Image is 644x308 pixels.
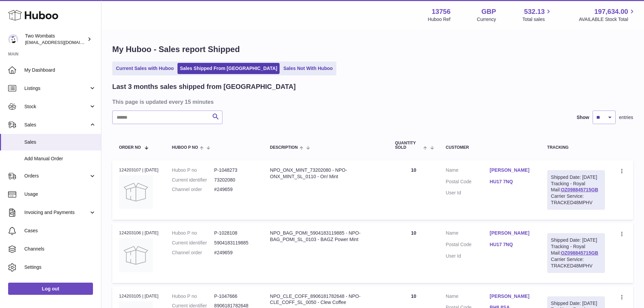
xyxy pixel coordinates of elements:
span: 197,634.00 [594,7,628,16]
span: Invoicing and Payments [24,209,89,216]
span: Usage [24,191,96,197]
dd: P-1028108 [214,230,257,236]
a: Sales Shipped From [GEOGRAPHIC_DATA] [177,63,280,74]
dd: P-1048273 [214,167,257,173]
label: Show [577,114,589,121]
div: Customer [446,145,534,150]
span: Cases [24,228,96,234]
span: entries [619,114,633,121]
dd: P-1047666 [214,293,257,300]
dt: Huboo P no [172,167,214,173]
a: [PERSON_NAME] [490,293,534,300]
a: OZ098845715GB [561,187,598,192]
div: Tracking [547,145,605,150]
a: 532.13 Total sales [522,7,552,23]
span: Sales [24,139,96,145]
div: NPO_BAG_POMI_5904183119885 - NPO-BAG_POMI_SL_0103 - BAGZ Power Mint [270,230,382,243]
a: Log out [8,283,93,295]
dt: Current identifier [172,177,214,183]
span: Quantity Sold [395,141,422,150]
span: Sales [24,122,89,128]
div: Tracking - Royal Mail: [547,170,605,210]
div: Shipped Date: [DATE] [551,237,601,243]
strong: GBP [481,7,496,16]
dd: 5904183119885 [214,240,257,246]
a: 197,634.00 AVAILABLE Stock Total [579,7,636,23]
div: Carrier Service: TRACKED48MPHV [551,256,601,269]
span: Add Manual Order [24,156,96,162]
span: Listings [24,85,89,92]
span: [EMAIL_ADDRESS][DOMAIN_NAME] [25,40,99,45]
div: Shipped Date: [DATE] [551,174,601,181]
a: Sales Not With Huboo [281,63,335,74]
dd: #249659 [214,186,257,193]
dt: Name [446,293,490,301]
dt: Name [446,167,490,175]
dt: Postal Code [446,179,490,187]
strong: 13756 [432,7,451,16]
span: Huboo P no [172,145,198,150]
div: 124203107 | [DATE] [119,167,159,173]
div: 124203106 | [DATE] [119,230,159,236]
a: [PERSON_NAME] [490,167,534,173]
div: Shipped Date: [DATE] [551,300,601,307]
div: Two Wombats [25,33,86,46]
h1: My Huboo - Sales report Shipped [112,44,633,55]
div: Huboo Ref [428,16,451,23]
span: Description [270,145,298,150]
dt: Postal Code [446,241,490,250]
span: Stock [24,103,89,110]
dt: Current identifier [172,240,214,246]
dt: Huboo P no [172,293,214,300]
td: 10 [388,160,439,220]
div: 124203105 | [DATE] [119,293,159,299]
dt: User Id [446,190,490,196]
dt: Name [446,230,490,238]
div: NPO_ONX_MINT_73202080 - NPO-ONX_MINT_SL_0110 - On! Mint [270,167,382,180]
h3: This page is updated every 15 minutes [112,98,631,105]
span: Orders [24,173,89,179]
div: Tracking - Royal Mail: [547,233,605,273]
dt: User Id [446,253,490,259]
span: Channels [24,246,96,252]
span: Total sales [522,16,552,23]
td: 10 [388,223,439,283]
img: no-photo.jpg [119,175,153,209]
div: Carrier Service: TRACKED48MPHV [551,193,601,206]
dd: #249659 [214,250,257,256]
span: Order No [119,145,141,150]
dt: Huboo P no [172,230,214,236]
h2: Last 3 months sales shipped from [GEOGRAPHIC_DATA] [112,82,296,91]
span: AVAILABLE Stock Total [579,16,636,23]
dd: 73202080 [214,177,257,183]
div: NPO_CLE_COFF_8906181782648 - NPO-CLE_COFF_SL_0050 - Clew Coffee [270,293,382,306]
a: HU17 7NQ [490,179,534,185]
span: 532.13 [524,7,545,16]
a: OZ098845715GB [561,250,598,256]
a: HU17 7NQ [490,241,534,248]
dt: Channel order [172,250,214,256]
span: Settings [24,264,96,270]
a: Current Sales with Huboo [114,63,176,74]
dt: Channel order [172,186,214,193]
span: My Dashboard [24,67,96,73]
img: no-photo.jpg [119,238,153,272]
a: [PERSON_NAME] [490,230,534,236]
img: internalAdmin-13756@internal.huboo.com [8,34,18,44]
div: Currency [477,16,496,23]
